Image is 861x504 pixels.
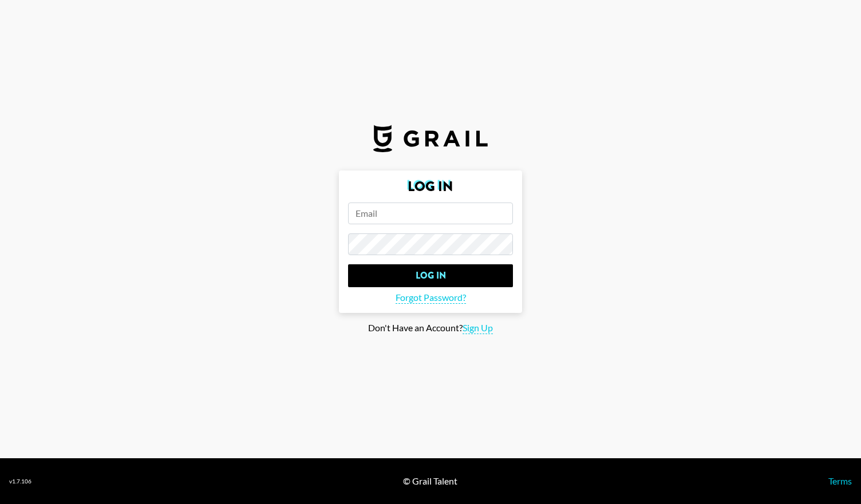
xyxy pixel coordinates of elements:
img: Grail Talent Logo [373,125,488,152]
input: Log In [348,264,513,287]
input: Email [348,203,513,224]
span: Forgot Password? [396,292,466,304]
div: v 1.7.106 [9,478,31,485]
div: Don't Have an Account? [9,322,852,334]
span: Sign Up [463,322,493,334]
a: Terms [828,475,852,486]
div: © Grail Talent [403,475,457,487]
h2: Log In [348,180,513,193]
